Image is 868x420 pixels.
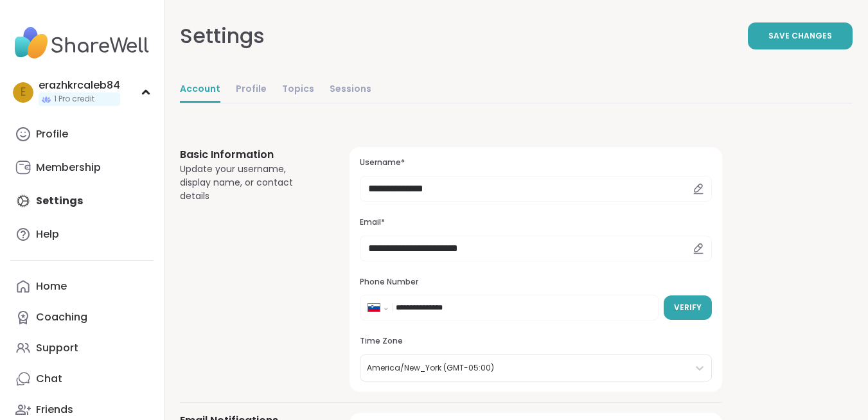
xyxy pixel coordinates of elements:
div: erazhkrcaleb84 [39,78,120,92]
a: Coaching [10,302,154,333]
a: Support [10,333,154,363]
h3: Username* [360,157,712,168]
span: Verify [674,302,702,313]
h3: Email* [360,217,712,228]
div: Update your username, display name, or contact details [180,162,319,203]
a: Chat [10,363,154,394]
a: Profile [236,77,267,103]
a: Topics [282,77,314,103]
a: Help [10,219,154,250]
div: Profile [36,127,68,141]
div: Membership [36,161,101,175]
div: Friends [36,403,73,417]
a: Sessions [330,77,371,103]
div: Support [36,341,78,355]
span: e [21,84,26,101]
div: Home [36,279,67,293]
a: Profile [10,119,154,150]
a: Account [180,77,220,103]
span: Save Changes [768,30,832,42]
h3: Basic Information [180,147,319,162]
button: Verify [664,295,712,320]
div: Help [36,227,59,241]
div: Coaching [36,310,87,324]
a: Home [10,271,154,302]
span: 1 Pro credit [54,94,94,105]
div: Settings [180,21,265,51]
h3: Phone Number [360,277,712,288]
h3: Time Zone [360,336,712,347]
div: Chat [36,372,62,386]
a: Membership [10,152,154,183]
img: ShareWell Nav Logo [10,21,154,66]
button: Save Changes [748,22,853,49]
